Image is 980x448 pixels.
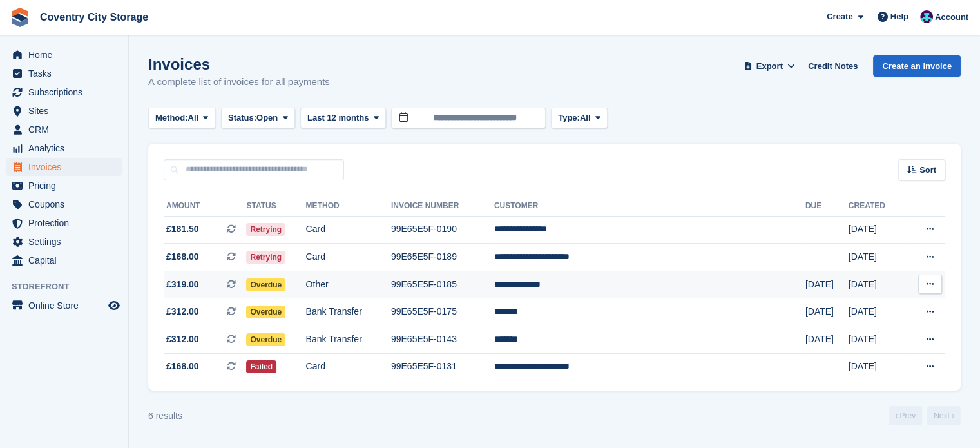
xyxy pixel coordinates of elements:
a: Preview store [106,298,122,313]
td: [DATE] [849,326,905,354]
a: Next [927,406,961,425]
td: 99E65E5F-0189 [391,244,494,271]
span: Storefront [12,280,128,293]
td: [DATE] [849,244,905,271]
span: Retrying [246,251,285,264]
span: £319.00 [166,278,199,291]
a: menu [6,46,122,64]
span: Pricing [28,177,106,195]
span: Analytics [28,139,106,157]
span: £181.50 [166,222,199,236]
a: Coventry City Storage [35,6,153,28]
span: Failed [246,360,276,373]
a: menu [6,139,122,157]
span: Overdue [246,333,285,346]
span: Account [935,11,968,24]
span: Settings [28,233,106,251]
span: Export [756,60,783,73]
a: menu [6,177,122,195]
th: Method [306,196,391,217]
td: [DATE] [805,298,849,326]
a: Credit Notes [803,55,863,77]
span: Invoices [28,158,106,176]
span: All [188,112,199,124]
span: £312.00 [166,305,199,318]
a: menu [6,158,122,176]
span: Last 12 months [307,112,369,124]
span: Home [28,46,106,64]
span: Subscriptions [28,83,106,101]
a: menu [6,233,122,251]
th: Invoice Number [391,196,494,217]
a: menu [6,195,122,213]
span: Capital [28,251,106,269]
span: Online Store [28,297,106,315]
th: Created [849,196,905,217]
td: [DATE] [849,353,905,380]
span: £168.00 [166,250,199,264]
a: menu [6,102,122,120]
span: Type: [558,112,580,124]
span: Coupons [28,195,106,213]
td: 99E65E5F-0185 [391,271,494,298]
td: 99E65E5F-0131 [391,353,494,380]
td: 99E65E5F-0190 [391,216,494,244]
button: Status: Open [221,108,295,129]
span: Sites [28,102,106,120]
span: Retrying [246,223,285,236]
span: Sort [919,164,936,177]
td: [DATE] [849,271,905,298]
a: menu [6,83,122,101]
td: [DATE] [849,298,905,326]
span: £312.00 [166,333,199,346]
a: menu [6,251,122,269]
td: 99E65E5F-0143 [391,326,494,354]
span: Open [256,112,278,124]
a: Create an Invoice [873,55,961,77]
td: Card [306,244,391,271]
button: Method: All [148,108,216,129]
td: [DATE] [805,326,849,354]
span: Protection [28,214,106,232]
span: Overdue [246,306,285,318]
span: Method: [155,112,188,124]
button: Last 12 months [300,108,386,129]
th: Status [246,196,305,217]
th: Amount [164,196,246,217]
div: 6 results [148,409,182,423]
td: [DATE] [849,216,905,244]
td: Bank Transfer [306,298,391,326]
td: Bank Transfer [306,326,391,354]
p: A complete list of invoices for all payments [148,75,330,90]
img: Michael Doherty [920,10,933,23]
span: £168.00 [166,360,199,373]
span: CRM [28,121,106,139]
td: 99E65E5F-0175 [391,298,494,326]
th: Customer [494,196,805,217]
span: Overdue [246,278,285,291]
td: [DATE] [805,271,849,298]
button: Export [741,55,798,77]
td: Card [306,216,391,244]
a: menu [6,121,122,139]
span: Tasks [28,64,106,83]
td: Other [306,271,391,298]
td: Card [306,353,391,380]
a: menu [6,64,122,83]
span: Status: [228,112,256,124]
img: stora-icon-8386f47178a22dfd0bd8f6a31ec36ba5ce8667c1dd55bd0f319d3a0aa187defe.svg [10,8,30,27]
span: All [580,112,591,124]
button: Type: All [551,108,608,129]
nav: Page [886,406,963,425]
h1: Invoices [148,55,330,73]
a: menu [6,214,122,232]
span: Create [827,10,852,23]
th: Due [805,196,849,217]
a: menu [6,297,122,315]
span: Help [890,10,908,23]
a: Previous [889,406,922,425]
